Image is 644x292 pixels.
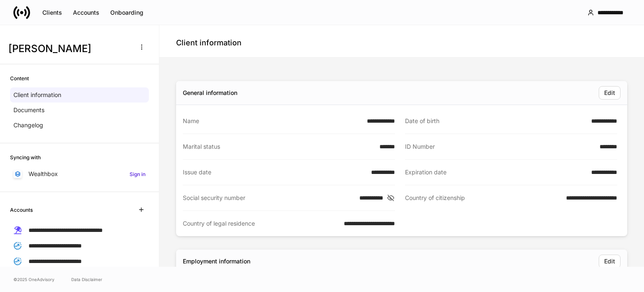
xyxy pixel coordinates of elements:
button: Accounts [68,6,105,19]
button: Clients [37,6,68,19]
div: Country of citizenship [405,194,561,203]
div: Date of birth [405,117,586,125]
div: Social security number [183,194,354,202]
p: Client information [13,91,61,99]
h6: Sign in [130,170,145,178]
span: © 2025 OneAdvisory [13,276,55,283]
a: Documents [10,103,149,118]
div: ID Number [405,142,595,151]
button: Edit [599,86,621,100]
h3: [PERSON_NAME] [8,42,130,55]
h4: Client information [176,38,241,48]
button: Edit [599,255,621,268]
h6: Content [10,74,29,82]
div: Clients [42,10,62,16]
p: Wealthbox [29,170,58,178]
h6: Accounts [10,206,33,214]
p: Changelog [13,121,43,129]
div: Edit [604,258,615,264]
a: Client information [10,87,149,103]
div: Accounts [73,10,99,16]
div: Onboarding [110,10,143,16]
div: Issue date [183,168,366,176]
p: Documents [13,106,44,114]
h6: Syncing with [10,153,41,161]
div: Employment information [183,257,250,266]
div: General information [183,89,237,97]
div: Country of legal residence [183,219,339,228]
a: WealthboxSign in [10,166,149,182]
a: Data Disclaimer [71,276,102,283]
button: Onboarding [105,6,149,19]
div: Expiration date [405,168,586,176]
div: Edit [604,90,615,96]
div: Name [183,117,362,125]
a: Changelog [10,118,149,133]
div: Marital status [183,142,374,151]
